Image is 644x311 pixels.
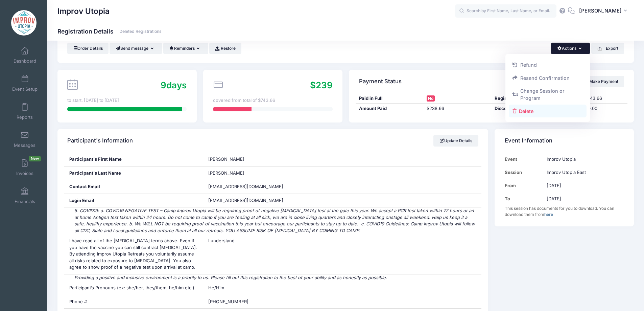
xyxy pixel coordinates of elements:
a: InvoicesNew [9,156,41,179]
td: [DATE] [544,179,624,192]
span: New [29,156,41,161]
div: Providing a positive and inclusive environment is a priority to us. Please fill out this registra... [64,274,482,281]
div: 5. COVID19: a. COVID19 NEGATIVE TEST – Camp Improv Utopia will be requiring proof of negative [ME... [64,207,482,234]
div: Registration Cost [492,95,582,102]
span: Dashboard [14,58,36,64]
div: covered from total of $743.66 [213,97,332,104]
a: Reports [9,99,41,123]
div: Amount Paid [356,105,424,112]
td: Improv Utopia [544,153,624,166]
span: Event Setup [12,86,38,92]
div: $0.00 [582,105,627,112]
a: Delete [509,105,587,117]
div: Contact Email [64,180,204,194]
span: [PERSON_NAME] [208,156,244,162]
a: Dashboard [9,43,41,67]
span: [PERSON_NAME] [208,170,244,176]
a: Make Payment [579,76,624,87]
div: Login Email [64,194,204,207]
a: Update Details [433,135,478,147]
span: Financials [15,199,35,204]
a: here [544,212,553,217]
span: 9 [161,80,166,90]
div: This session has documents for you to download. You can download them from [505,205,624,218]
div: I have read all of the [MEDICAL_DATA] terms above. Even if you have the vaccine you can still con... [64,234,204,274]
button: Send message [110,43,162,54]
td: [DATE] [544,192,624,205]
input: Search by First Name, Last Name, or Email... [455,4,556,18]
div: Phone # [64,295,204,309]
span: No [427,95,435,102]
td: From [505,179,544,192]
span: Invoices [16,171,33,176]
div: $238.66 [424,105,492,112]
h1: Improv Utopia [57,3,110,19]
span: I understand [208,238,235,243]
span: $239 [310,80,333,90]
a: Deleted Registrations [119,29,162,34]
span: He/Him [208,285,224,290]
button: [PERSON_NAME] [575,3,634,19]
div: $743.66 [582,95,627,102]
img: Improv Utopia [11,10,37,36]
span: [PERSON_NAME] [579,7,622,15]
div: days [161,79,187,92]
a: Financials [9,184,41,207]
button: Export [591,43,624,54]
a: Event Setup [9,71,41,95]
a: Resend Confirmation [509,71,587,84]
span: [EMAIL_ADDRESS][DOMAIN_NAME] [208,184,283,189]
a: Change Session or Program [509,85,587,105]
div: Participant's Last Name [64,166,204,180]
button: Actions [551,43,590,54]
td: Session [505,166,544,179]
a: Order Details [67,43,109,54]
td: To [505,192,544,205]
div: Participant's First Name [64,153,204,166]
div: Discounts & Credits [492,105,582,112]
h1: Registration Details [57,28,162,35]
div: Participant’s Pronouns (ex: she/her, they/them, he/him etc.) [64,281,204,295]
span: Messages [14,142,35,148]
h4: Participant's Information [67,131,133,151]
a: Restore [209,43,241,54]
h4: Payment Status [359,72,402,91]
button: Reminders [163,43,208,54]
span: [EMAIL_ADDRESS][DOMAIN_NAME] [208,197,293,204]
h4: Event Information [505,131,552,151]
span: Reports [17,114,33,120]
div: to start. [DATE] to [DATE] [67,97,187,104]
td: Improv Utopia East [544,166,624,179]
a: Refund [509,59,587,71]
div: Paid in Full [356,95,424,102]
a: Messages [9,128,41,151]
td: Event [505,153,544,166]
span: [PHONE_NUMBER] [208,299,248,304]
